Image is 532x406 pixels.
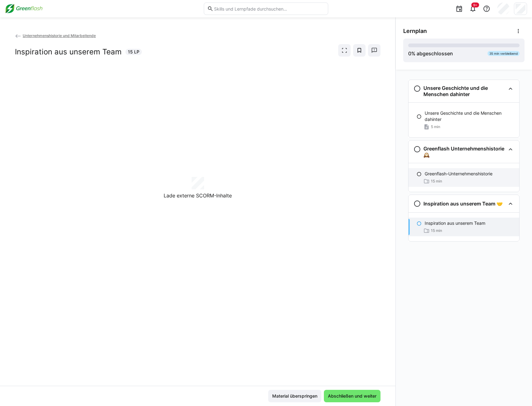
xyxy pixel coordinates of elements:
input: Skills und Lernpfade durchsuchen… [213,6,325,12]
span: Lernplan [403,28,427,35]
span: Unternehmenshistorie und Mitarbeitende [23,33,96,38]
p: Lade externe SCORM-Inhalte [164,192,232,199]
div: 35 min verbleibend [488,51,520,56]
h2: Inspiration aus unserem Team [15,47,122,57]
span: 15 min [431,179,442,184]
h3: Inspiration aus unserem Team 🤝 [423,201,503,207]
h3: Unsere Geschichte und die Menschen dahinter [423,85,506,97]
button: Material überspringen [268,390,321,402]
p: Greenflash-Unternehmenshistorie [425,171,492,177]
span: Material überspringen [271,393,318,399]
span: 15 LP [128,49,139,55]
span: 15 min [431,228,442,233]
p: Inspiration aus unserem Team [425,220,485,226]
span: 9+ [473,3,477,7]
div: % abgeschlossen [408,50,453,57]
p: Unsere Geschichte und die Menschen dahinter [425,110,514,122]
span: Abschließen und weiter [327,393,377,399]
button: Abschließen und weiter [324,390,380,402]
span: 5 min [431,124,440,129]
a: Unternehmenshistorie und Mitarbeitende [15,33,96,38]
h3: Greenflash Unternehmenshistorie 🕰️ [423,145,506,158]
span: 0 [408,50,411,57]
